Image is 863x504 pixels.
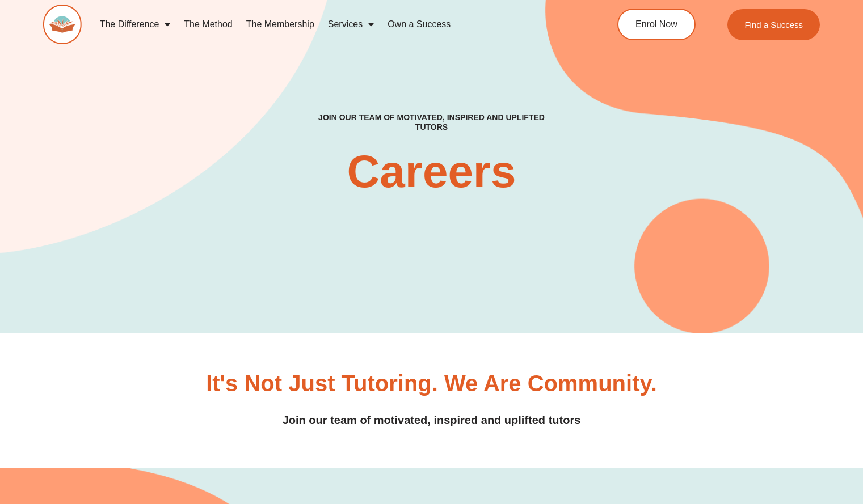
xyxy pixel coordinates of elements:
[381,11,457,37] a: Own a Success
[256,149,607,194] h2: Careers
[635,20,677,29] span: Enrol Now
[239,11,321,37] a: The Membership
[744,20,803,29] span: Find a Success
[317,113,546,132] h4: Join our team of motivated, inspired and uplifted tutors​
[206,372,657,395] h3: It's Not Just Tutoring. We are Community.
[617,9,696,40] a: Enrol Now
[177,11,239,37] a: The Method
[90,412,773,429] h4: Join our team of motivated, inspired and uplifted tutors
[321,11,381,37] a: Services
[93,11,178,37] a: The Difference
[93,11,573,37] nav: Menu
[727,9,820,40] a: Find a Success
